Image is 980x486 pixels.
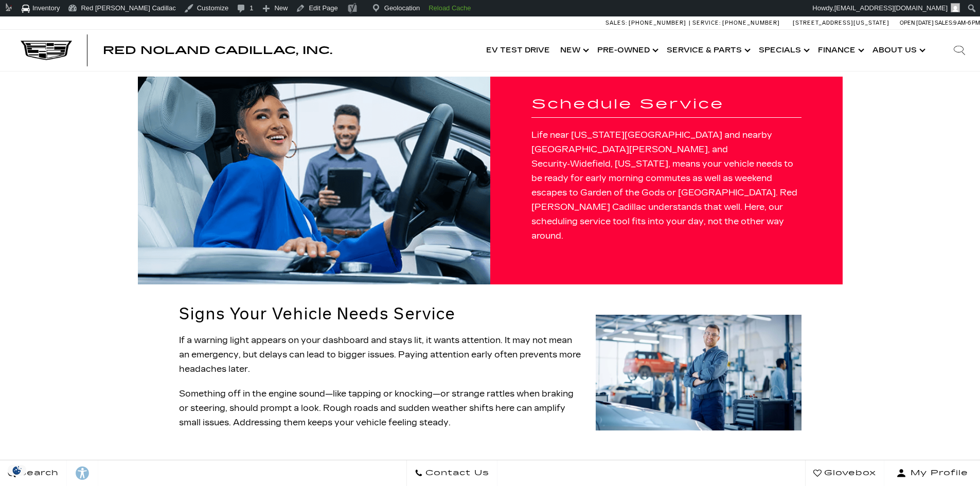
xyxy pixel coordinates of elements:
[179,333,583,376] p: If a warning light appears on your dashboard and stays lit, it wants attention. It may not mean a...
[722,20,780,26] span: [PHONE_NUMBER]
[884,460,980,486] button: Open user profile menu
[813,30,867,71] a: Finance
[953,20,980,26] span: 9 AM-6 PM
[531,128,801,243] p: Life near [US_STATE][GEOGRAPHIC_DATA] and nearby [GEOGRAPHIC_DATA][PERSON_NAME], and Security‑Wid...
[406,460,497,486] a: Contact Us
[481,30,555,71] a: EV Test Drive
[834,4,948,12] span: [EMAIL_ADDRESS][DOMAIN_NAME]
[179,387,583,430] p: Something off in the engine sound—like tapping or knocking—or strange rattles when braking or ste...
[103,45,332,56] a: Red Noland Cadillac, Inc.
[605,20,689,26] a: Sales: [PHONE_NUMBER]
[689,20,782,26] a: Service: [PHONE_NUMBER]
[822,466,876,480] span: Glovebox
[21,41,72,60] img: Cadillac Dark Logo with Cadillac White Text
[793,20,889,26] a: [STREET_ADDRESS][US_STATE]
[605,20,627,26] span: Sales:
[531,97,801,112] h1: Schedule Service
[692,20,721,26] span: Service:
[662,30,754,71] a: Service & Parts
[429,4,471,12] strong: Reload Cache
[5,465,29,476] img: Opt-Out Icon
[805,460,884,486] a: Glovebox
[935,20,953,26] span: Sales:
[906,466,968,480] span: My Profile
[103,44,332,57] span: Red Noland Cadillac, Inc.
[754,30,813,71] a: Specials
[867,30,929,71] a: About Us
[555,30,592,71] a: New
[423,466,489,480] span: Contact Us
[138,77,490,284] img: Schedule Service
[179,305,583,323] h2: Signs Your Vehicle Needs Service
[592,30,662,71] a: Pre-Owned
[900,20,934,26] span: Open [DATE]
[596,315,801,430] img: Schedule Service
[629,20,686,26] span: [PHONE_NUMBER]
[16,466,59,480] span: Search
[5,465,29,476] section: Click to Open Cookie Consent Modal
